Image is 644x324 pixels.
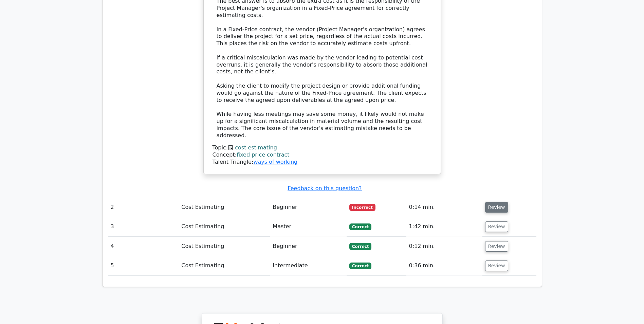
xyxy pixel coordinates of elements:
td: 3 [108,217,179,236]
td: 0:14 min. [406,198,482,217]
td: Cost Estimating [179,217,270,236]
span: Incorrect [349,204,375,211]
td: 5 [108,256,179,275]
td: 0:36 min. [406,256,482,275]
a: Feedback on this question? [288,185,362,192]
a: cost estimating [235,144,277,151]
td: Cost Estimating [179,237,270,256]
td: Cost Estimating [179,198,270,217]
a: fixed price contract [237,151,290,158]
button: Review [485,202,508,213]
td: Cost Estimating [179,256,270,275]
button: Review [485,260,508,271]
div: Concept: [213,151,432,159]
td: Beginner [270,237,347,256]
td: 1:42 min. [406,217,482,236]
button: Review [485,241,508,252]
div: Talent Triangle: [213,144,432,165]
span: Correct [349,243,371,250]
td: Beginner [270,198,347,217]
div: Topic: [213,144,432,151]
span: Correct [349,223,371,230]
td: Intermediate [270,256,347,275]
a: ways of working [253,159,297,165]
td: 4 [108,237,179,256]
td: 0:12 min. [406,237,482,256]
button: Review [485,221,508,232]
td: Master [270,217,347,236]
td: 2 [108,198,179,217]
span: Correct [349,263,371,269]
